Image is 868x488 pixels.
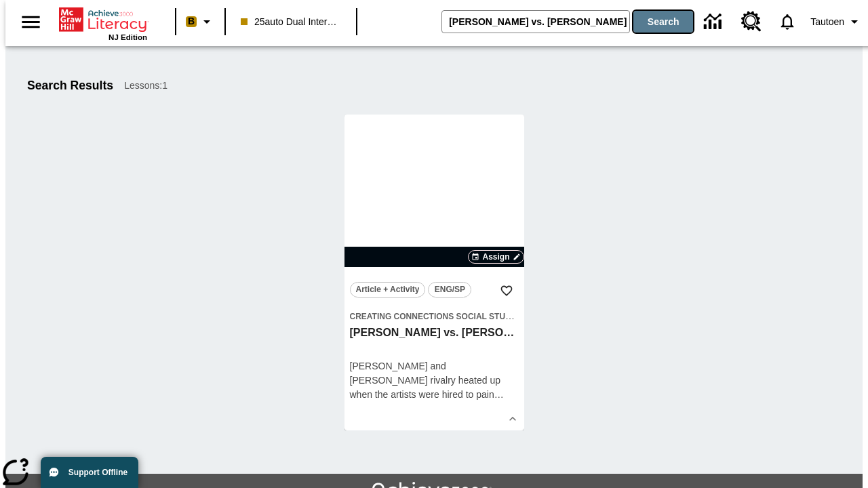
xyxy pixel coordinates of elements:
[494,279,519,303] button: Add to Favorites
[350,309,519,323] span: Topic: Creating Connections Social Studies/World History II
[435,283,465,297] span: ENG/SP
[41,457,138,488] button: Support Offline
[350,312,525,321] span: Creating Connections Social Studies
[810,15,844,29] span: Tautoen
[356,283,420,297] span: Article + Activity
[68,468,127,477] span: Support Offline
[805,9,868,34] button: Profile/Settings
[11,2,51,42] button: Open side menu
[696,3,733,41] a: Data Center
[770,4,805,39] a: Notifications
[59,6,147,33] a: Home
[180,9,220,34] button: Boost Class color is peach. Change class color
[344,115,524,430] div: lesson details
[27,79,113,93] h1: Search Results
[502,409,523,429] button: Show Details
[124,79,167,93] span: Lessons : 1
[633,11,693,33] button: Search
[241,15,341,29] span: 25auto Dual International
[482,251,509,263] span: Assign
[188,13,195,30] span: B
[442,11,629,33] input: search field
[350,326,519,340] h3: Michelangelo vs. Leonardo
[108,33,147,41] span: NJ Edition
[350,282,426,298] button: Article + Activity
[350,359,519,402] div: [PERSON_NAME] and [PERSON_NAME] rivalry heated up when the artists were hired to pai
[468,250,524,264] button: Assign Choose Dates
[59,5,147,41] div: Home
[428,282,471,298] button: ENG/SP
[494,389,504,400] span: …
[733,3,770,40] a: Resource Center, Will open in new tab
[489,389,494,400] span: n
